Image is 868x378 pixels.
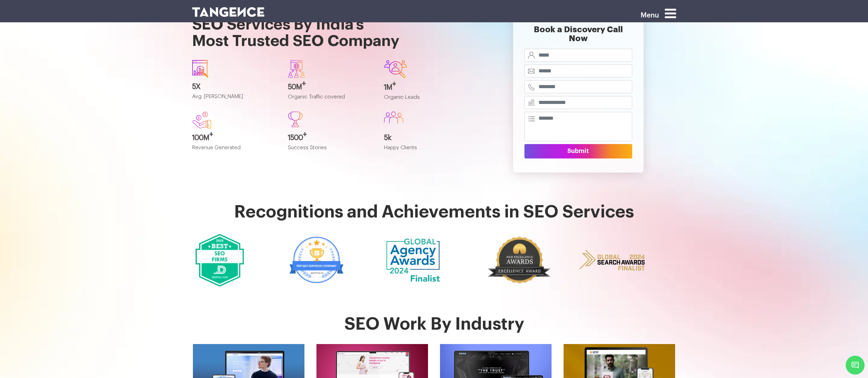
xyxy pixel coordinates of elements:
h3: 5X [192,83,278,91]
p: Organic Leads [384,95,470,106]
p: Happy Clients [384,145,470,156]
img: Group-642.svg [384,60,407,78]
h3: 50M [288,83,374,91]
img: Group%20586.svg [384,111,403,123]
h3: 100M [192,134,278,142]
sup: + [303,131,307,138]
img: logo SVG [192,7,265,17]
p: Avg. [PERSON_NAME] [192,94,278,105]
img: Path%20473.svg [288,111,302,127]
h3: 1M [384,84,470,91]
button: Submit [524,144,632,158]
h2: Book a Discovery Call Now [524,25,632,49]
h3: 1500 [288,134,374,142]
h1: Recognitions and Achievements in SEO Services [192,203,676,222]
sup: + [392,81,396,87]
sup: + [209,131,213,138]
p: Success Stories [288,145,374,156]
sup: + [302,80,306,87]
img: Group-640.svg [288,60,305,78]
img: new.svg [192,111,211,129]
p: Organic Traffic covered [288,94,374,106]
p: Revenue Generated [192,145,278,156]
span: Chat Widget [846,356,865,375]
h1: SEO Work By Industry [192,315,676,334]
img: icon1.svg [192,60,209,78]
h3: 5k [384,134,470,142]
